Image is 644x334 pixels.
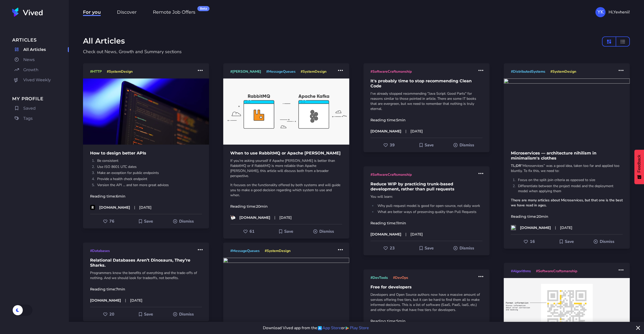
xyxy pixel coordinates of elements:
a: #[PERSON_NAME] [230,68,261,74]
li: Make an exception for public endpoints [96,170,202,175]
p: “Microservices” was a good idea, taken too far and applied too bluntly. To fix this, we need to: [511,163,623,173]
a: How to design better APIs Be consistent Use ISO 8601 UTC dates Make an exception for public endpo... [83,74,209,210]
h1: When to use RabbitMQ or Apache [PERSON_NAME] [223,151,349,156]
span: News [23,57,35,63]
a: Saved [12,104,69,112]
h1: Free for developers [363,285,489,290]
p: Developers and Open Source authors now have a massive amount of services offering free tiers, but... [370,292,482,312]
time: [DATE] [139,205,152,210]
h1: Reduce WIP by practicing trunk-based development, rather than pull requests [363,182,489,192]
li: Version the API ... and ten more great advices [96,183,202,188]
button: Like [230,227,267,236]
p: [DOMAIN_NAME] [520,225,551,230]
img: Vived [12,8,43,17]
h1: All Articles [83,36,125,46]
button: Add to Saved For Later [127,310,164,319]
li: Differentiate between the project model and the deployment model when applying them [516,184,623,194]
p: Reading time: [363,117,489,123]
span: # MessageQueues [230,248,260,253]
span: # SoftwareCraftsmanship [536,269,577,273]
a: #SystemDesign [265,248,290,254]
button: Dismiss [586,237,623,246]
p: Reading time: [363,319,489,324]
a: Tags [12,114,69,123]
a: Discover [117,9,137,16]
p: Programmers know the benefits of everything and the trade-offs of nothing. And we should look for... [90,270,202,281]
time: 11 min [396,221,406,225]
button: More actions [336,245,345,255]
a: Play Store [345,325,369,331]
strong: There are many articles about Microservices, but that one is the best we have read in ages. [511,198,623,208]
button: Add to Saved For Later [127,217,164,226]
button: Add to Saved For Later [408,141,445,150]
span: | [274,215,275,220]
time: 7 min [116,287,125,291]
a: #DevTools [370,274,388,281]
button: Dismiss [165,217,202,226]
span: | [405,129,406,134]
time: 5 min [396,319,406,323]
span: # Algorithms [511,269,531,273]
span: All Articles [23,47,46,53]
span: # HTTP [90,69,102,74]
li: Focus on the split-join criteria as opposed to size [516,178,623,183]
a: #HTTP [90,68,102,74]
button: More actions [196,65,205,75]
time: [DATE] [410,129,423,134]
p: I've already stopped recommending "Java Script: Good Parts" for reasons similar to those pointed ... [370,91,482,111]
span: | [134,205,135,210]
a: Relational Databases Aren’t Dinosaurs, They’re Sharks.Programmers know the benefits of everything... [83,254,209,303]
a: Growth [12,66,69,74]
a: #MessageQueues [266,68,296,74]
p: You will learn: [370,194,482,199]
span: | [125,298,126,303]
a: #SystemDesign [301,68,326,74]
a: #Databases [90,248,110,254]
button: Dismiss [305,227,342,236]
p: [DOMAIN_NAME] [239,215,270,220]
a: #Algorithms [511,268,531,274]
a: #SystemDesign [107,68,133,74]
a: #MessageQueues [230,248,260,254]
span: Remote Job Offers [153,9,195,16]
button: More actions [196,245,205,255]
span: # SystemDesign [107,69,133,74]
button: Add to Saved For Later [548,237,585,246]
a: App Store [317,325,341,331]
a: #SystemDesign [550,68,576,74]
div: YK [595,7,606,17]
button: Dismiss [165,310,202,319]
li: Why pull-request model is good for open-source, not daily work [376,203,482,208]
h1: It's probably time to stop recommending Clean Code [363,78,489,89]
li: What are better ways of preserving quality than Pull Requests [376,209,482,214]
button: Add to Saved For Later [268,227,305,236]
button: Dismiss [445,141,482,150]
span: # SystemDesign [301,69,326,74]
button: Like [370,141,408,150]
span: For you [83,9,101,16]
a: Remote Job OffersBeta [153,9,195,16]
button: More actions [336,65,345,75]
p: [DOMAIN_NAME] [99,205,130,210]
a: #DevOps [393,274,408,281]
button: masonry layout [602,36,616,47]
p: Reading time: [223,204,349,209]
button: YKHi,Yevhenii! [595,7,630,17]
p: Reading time: [363,221,489,226]
p: Reading time: [83,287,209,292]
a: Microservices — architecture nihilism in minimalism's clothesTL;DR“Microservices” was a good idea... [504,74,630,230]
button: Add to Saved For Later [408,244,445,253]
a: #DistributedSystems [511,68,545,74]
time: [DATE] [279,215,292,220]
span: # [PERSON_NAME] [230,69,261,74]
h1: How to design better APIs [83,151,209,156]
time: [DATE] [410,232,423,237]
span: # Databases [90,248,110,253]
button: More actions [476,65,486,75]
time: 20 min [537,214,548,219]
span: Vived Weekly [23,77,51,83]
span: # SystemDesign [265,248,290,253]
button: Like [370,244,408,253]
span: Saved [23,105,36,111]
p: Reading time: [504,214,630,219]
